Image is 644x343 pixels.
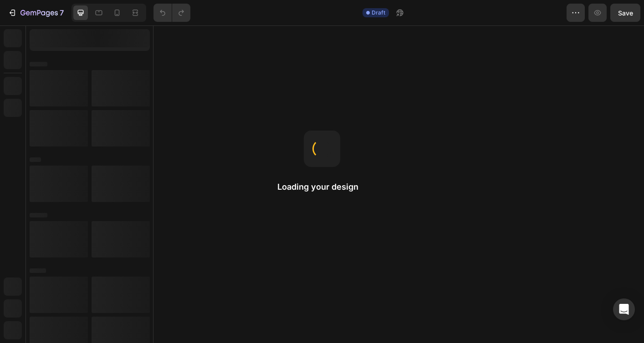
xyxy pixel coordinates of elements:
[277,182,367,192] h2: Loading your design
[60,7,64,18] p: 7
[610,4,640,22] button: Save
[153,4,190,22] div: Undo/Redo
[618,9,633,17] span: Save
[613,298,635,320] div: Open Intercom Messenger
[372,9,385,17] span: Draft
[4,4,68,22] button: 7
